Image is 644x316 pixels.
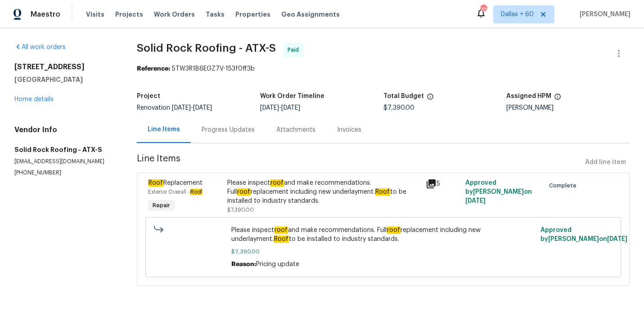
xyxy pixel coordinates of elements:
[137,93,160,99] h5: Project
[148,179,163,187] em: Roof
[148,189,203,195] span: Exterior Overall -
[576,10,630,19] span: [PERSON_NAME]
[231,226,535,244] span: Please inspect and make recommendations. Full replacement including new underlayment. to be insta...
[149,201,174,210] span: Repair
[137,66,170,72] b: Reference:
[172,105,212,111] span: -
[190,189,203,195] em: Roof
[549,181,580,190] span: Complete
[231,247,535,256] span: $7,390.00
[288,45,302,54] span: Paid
[554,93,561,105] span: The hpm assigned to this work order.
[14,75,115,84] h5: [GEOGRAPHIC_DATA]
[137,154,581,171] span: Line Items
[202,125,255,134] div: Progress Updates
[276,125,315,134] div: Attachments
[501,10,534,19] span: Dallas + 60
[383,105,414,111] span: $7,390.00
[14,62,115,71] h2: [STREET_ADDRESS]
[375,188,390,196] em: Roof
[14,169,115,177] p: [PHONE_NUMBER]
[465,180,532,204] span: Approved by [PERSON_NAME] on
[237,188,251,196] em: roof
[148,125,180,134] div: Line Items
[260,93,324,99] h5: Work Order Timeline
[427,93,434,105] span: The total cost of line items that have been proposed by Opendoor. This sum includes line items th...
[137,64,630,73] div: 5TW3R1B6EGZ7V-153f0ff3b
[506,105,630,111] div: [PERSON_NAME]
[480,5,486,14] div: 720
[137,43,276,53] span: Solid Rock Roofing - ATX-S
[260,105,300,111] span: -
[31,10,60,19] span: Maestro
[227,178,420,205] div: Please inspect and make recommendations. Full replacement including new underlayment. to be insta...
[231,261,256,267] span: Reason:
[281,10,340,19] span: Geo Assignments
[540,227,627,242] span: Approved by [PERSON_NAME] on
[14,158,115,165] p: [EMAIL_ADDRESS][DOMAIN_NAME]
[172,105,191,111] span: [DATE]
[260,105,279,111] span: [DATE]
[337,125,361,134] div: Invoices
[14,96,54,102] a: Home details
[426,178,460,189] div: 5
[227,207,254,213] span: $7,390.00
[14,125,115,134] h4: Vendor Info
[154,10,195,19] span: Work Orders
[115,10,143,19] span: Projects
[506,93,551,99] h5: Assigned HPM
[465,198,486,204] span: [DATE]
[607,236,627,242] span: [DATE]
[148,179,203,187] span: Replacement
[86,10,104,19] span: Visits
[193,105,212,111] span: [DATE]
[14,44,66,50] a: All work orders
[274,236,289,243] em: Roof
[270,179,284,187] em: roof
[281,105,300,111] span: [DATE]
[206,11,225,18] span: Tasks
[274,227,288,234] em: roof
[387,227,401,234] em: roof
[383,93,424,99] h5: Total Budget
[137,105,212,111] span: Renovation
[235,10,270,19] span: Properties
[256,261,299,267] span: Pricing update
[14,145,115,154] h5: Solid Rock Roofing - ATX-S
